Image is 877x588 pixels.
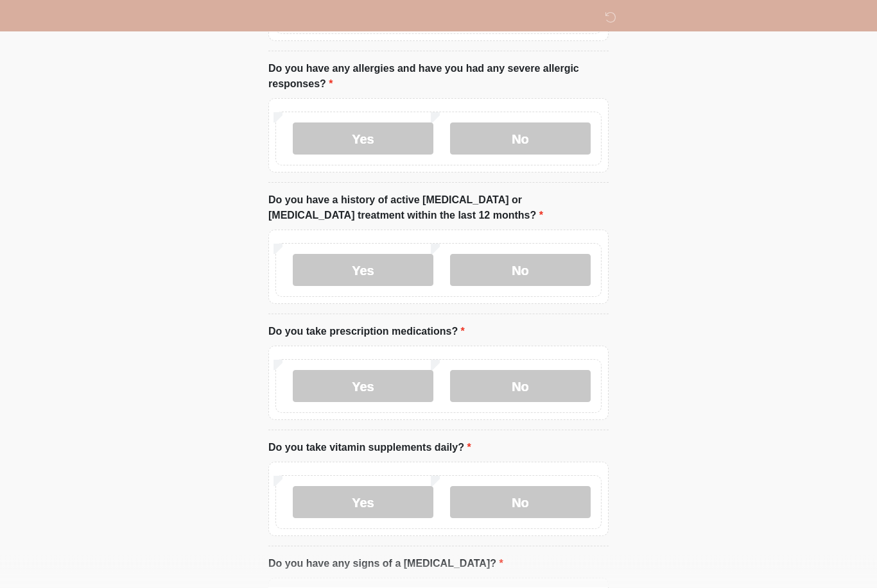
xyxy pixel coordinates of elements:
[268,557,503,572] label: Do you have any signs of a [MEDICAL_DATA]?
[293,487,433,519] label: Yes
[268,193,609,224] label: Do you have a history of active [MEDICAL_DATA] or [MEDICAL_DATA] treatment within the last 12 mon...
[293,371,433,403] label: Yes
[256,10,272,26] img: DM Wellness & Aesthetics Logo
[293,255,433,287] label: Yes
[450,487,591,519] label: No
[268,324,465,340] label: Do you take prescription medications?
[450,255,591,287] label: No
[268,62,609,92] label: Do you have any allergies and have you had any severe allergic responses?
[268,441,471,456] label: Do you take vitamin supplements daily?
[450,371,591,403] label: No
[450,123,591,155] label: No
[293,123,433,155] label: Yes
